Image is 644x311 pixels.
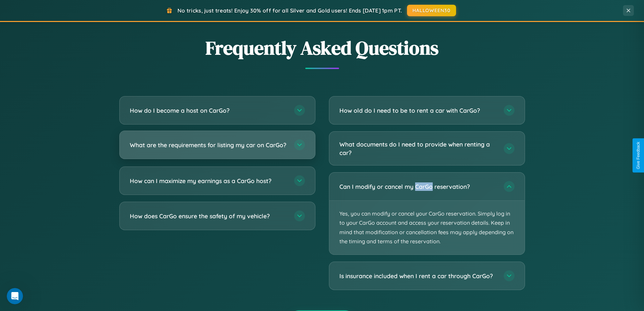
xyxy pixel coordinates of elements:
[407,5,456,16] button: HALLOWEEN30
[339,272,497,280] h3: Is insurance included when I rent a car through CarGo?
[339,182,497,191] h3: Can I modify or cancel my CarGo reservation?
[177,7,402,14] span: No tricks, just treats! Enjoy 30% off for all Silver and Gold users! Ends [DATE] 1pm PT.
[636,142,641,169] div: Give Feedback
[130,212,287,220] h3: How does CarGo ensure the safety of my vehicle?
[130,106,287,115] h3: How do I become a host on CarGo?
[7,288,23,304] iframe: Intercom live chat
[339,140,497,157] h3: What documents do I need to provide when renting a car?
[329,201,525,254] p: Yes, you can modify or cancel your CarGo reservation. Simply log in to your CarGo account and acc...
[130,177,287,185] h3: How can I maximize my earnings as a CarGo host?
[339,106,497,115] h3: How old do I need to be to rent a car with CarGo?
[130,141,287,149] h3: What are the requirements for listing my car on CarGo?
[119,35,525,61] h2: Frequently Asked Questions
